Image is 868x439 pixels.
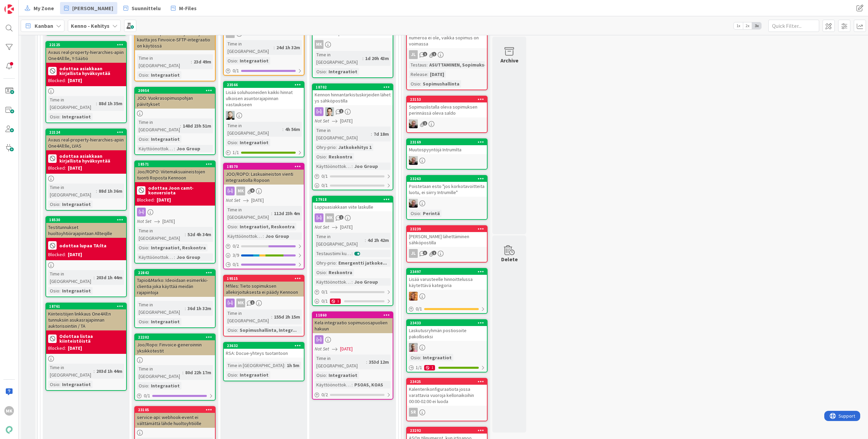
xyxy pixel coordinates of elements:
span: 0 / 1 [321,173,328,180]
span: : [174,253,175,261]
div: 19515 [227,276,304,281]
div: 18530Testitunnukset huoltoyhtiörajapintaan Allteqille [46,217,126,238]
div: HJ [407,343,487,352]
span: 3 [423,251,427,255]
div: Time in [GEOGRAPHIC_DATA] [137,54,191,69]
div: Emergentti jatkoke... [337,259,389,267]
div: JL [407,249,487,258]
div: Integraatiot, Reskontra [238,223,296,230]
span: : [371,130,372,138]
div: Delete [501,255,518,263]
div: 0/1 [224,260,304,269]
div: 22842Tapio&Marko: Ideoidaan esimerkki-clientia joka käyttää meidän rajapintoja [135,270,215,297]
div: Blocked: [137,196,155,204]
img: JH [409,119,418,128]
div: 155d 2h 15m [272,313,302,321]
div: Time in [GEOGRAPHIC_DATA] [48,96,96,111]
span: : [352,163,353,170]
div: 23292 [407,427,487,434]
span: : [148,135,149,143]
div: 18761 [46,303,126,309]
div: Osio [409,210,420,217]
div: Reskontra [327,269,354,276]
div: 11860 [313,312,393,318]
span: : [191,58,192,65]
div: Muutospyyntöjä Intrumilta [407,145,487,154]
div: [DATE] [157,196,171,204]
div: Jatkokehitys 1 [337,144,373,151]
span: : [326,68,327,75]
div: 22124Avaus real-property-hierarchies-apiin One4All:lle, LVAS [46,129,126,150]
div: 20954 [138,88,215,93]
span: : [185,231,186,238]
span: Suunnittelu [132,4,161,12]
div: 36d 1h 32m [186,305,213,312]
div: Osio [137,318,148,325]
div: Osio [48,113,59,120]
div: 19515Mfiles: Tieto sopimuksen allekirjoituksesta ei päädy Kennoon [224,275,304,297]
div: 18761 [49,304,126,309]
div: Tapio&Marko: Ideoidaan esimerkki-clientia joka käyttää meidän rajapintoja [135,276,215,297]
div: 18571 [135,161,215,167]
div: JH [407,156,487,165]
img: avatar [4,425,14,435]
span: : [274,44,275,51]
div: ASUTTAMINEN, Sopimukset [428,61,491,69]
div: 23105 [135,407,215,413]
div: Integraatiot [60,201,93,208]
span: : [263,232,264,240]
div: 18570JOO/ROPO: Laskuaineiston vienti integraatiolla Ropoon [224,164,304,185]
div: MK [224,299,304,307]
div: 203d 1h 44m [95,274,124,281]
div: 22202 [135,334,215,340]
span: 0 / 1 [321,298,328,305]
span: : [148,318,149,325]
div: Joo Group [175,145,202,152]
i: Not Set [137,218,152,224]
div: Kiinteistöjen linkkaus One4All:n tunnuksiin asukasrajapinnan auktorisointiin / TA [46,309,126,330]
div: 22125Avaus real-property-hierarchies-apiin One4All:lle, Y-Säätiö [46,42,126,63]
span: 3 / 9 [233,252,239,259]
div: TT [313,107,393,116]
span: 0 / 1 [233,67,239,74]
div: 23497Lisää varusteelle hinnoittelussa käytettävä kategoria [407,269,487,290]
span: : [94,274,95,281]
div: Integraatiot [60,287,93,294]
div: Osio [226,139,237,146]
span: : [326,153,327,160]
b: Kenno - Kehitys [71,22,110,29]
div: 17918 [316,197,393,202]
div: 22842 [138,270,215,275]
div: 23153 [407,96,487,102]
span: 0 / 1 [416,305,422,312]
span: : [180,122,181,130]
span: : [237,139,238,146]
div: 4h 56m [283,126,302,133]
span: 1 [250,300,255,305]
div: 24d 1h 32m [275,44,302,51]
div: 18571 [138,162,215,167]
div: JH [407,119,487,128]
div: 52d 4h 34m [186,231,213,238]
div: Joo Group [353,278,380,286]
div: 17918Loppuasiakkaan viite laskulle [313,196,393,211]
div: 23169Muutospyyntöjä Intrumilta [407,139,487,154]
div: Osio [48,287,59,294]
span: : [271,313,272,321]
div: Time in [GEOGRAPHIC_DATA] [48,270,94,285]
div: 0/2 [224,242,304,250]
div: Time in [GEOGRAPHIC_DATA] [226,309,271,324]
div: 23632RSA: Docue-yhteys tuotantoon [224,343,304,358]
span: : [427,61,428,69]
div: 22842 [135,270,215,276]
div: 23169 [407,139,487,145]
div: Osio [409,80,420,88]
div: MK [224,187,304,195]
b: odottaa asiakkaan kirjallista hyväksyntää [59,154,124,163]
div: MK [236,299,245,307]
div: 18702 [316,85,393,90]
span: : [427,71,428,78]
div: 22124 [49,130,126,135]
span: 0 / 1 [321,182,328,189]
div: 0/1 [407,305,487,313]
